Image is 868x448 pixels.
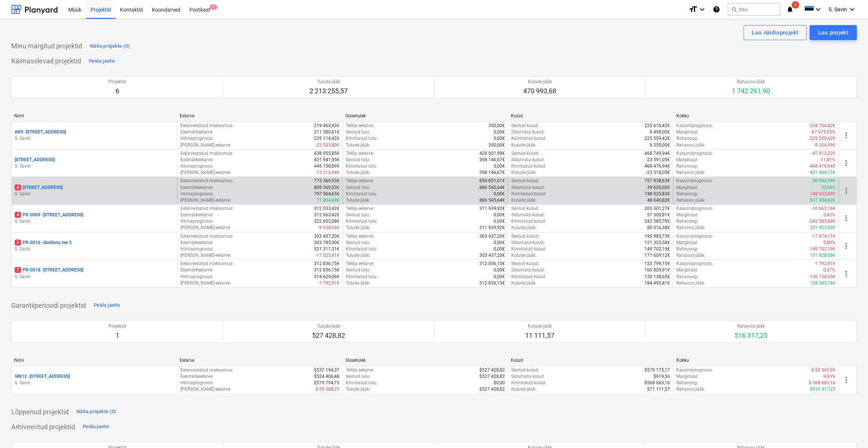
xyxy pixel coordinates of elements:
[713,5,720,14] i: Abikeskus
[180,157,213,163] p: Eesmärkeelarve :
[842,375,851,384] span: more_vert
[676,150,713,157] p: Kasumiprognoos :
[108,79,126,85] p: Projektid
[511,225,536,231] p: Kulude jääk :
[108,323,126,330] p: Projektid
[15,274,174,280] p: S. Savin
[644,252,670,259] p: 171 609,12€
[479,197,505,204] p: 886 545,64€
[493,135,505,142] p: 0,00€
[523,79,556,85] p: Kulude jääk
[810,169,835,176] p: 421 464,72€
[479,261,505,267] p: 312 836,15€
[814,5,823,14] i: keyboard_arrow_down
[511,150,539,157] p: Seotud kulud :
[698,5,707,14] i: keyboard_arrow_down
[314,373,339,380] p: $524 406,48
[644,178,670,184] p: 757 938,63€
[676,218,698,225] p: Rahavoog :
[809,218,835,225] p: -242 585,69€
[822,212,835,218] p: -3,42%
[493,212,505,218] p: 0,00€
[83,423,109,431] div: Peida jaotis
[676,142,705,148] p: Rahavoo jääk :
[479,184,505,191] p: 886 545,64€
[511,367,539,373] p: Seotud kulud :
[644,261,670,267] p: 153 799,15€
[647,184,670,191] p: 39 626,02€
[309,87,348,96] p: 2 213 255,57
[346,373,370,380] p: Seotud tulu :
[810,225,835,231] p: 231 923,54€
[644,240,670,246] p: 121 325,58€
[180,274,213,280] p: Hinnaprognoos :
[644,135,670,142] p: 225 559,42€
[81,421,111,433] button: Peida jaotis
[676,129,698,135] p: Marginaal :
[15,212,174,225] div: 4PR-0009 -[STREET_ADDRESS]S. Savin
[15,157,174,169] div: [STREET_ADDRESS]S. Savin
[511,205,539,212] p: Seotud kulud :
[180,280,231,286] p: [PERSON_NAME]-eelarve :
[676,212,698,218] p: Marginaal :
[15,212,83,218] p: PR-0009 - [STREET_ADDRESS]
[644,205,670,212] p: 265 301,27€
[315,252,339,259] p: -17 525,41€
[479,205,505,212] p: 311 939,92€
[314,123,339,129] p: 219 463,43€
[14,113,174,118] div: Nimi
[511,129,544,135] p: Sidumata kulud :
[15,129,66,135] p: AR9 - [STREET_ADDRESS]
[346,246,377,252] p: Kinnitatud tulu :
[511,113,670,118] div: Kulud
[346,367,374,373] p: Tellija eelarve :
[15,240,72,246] p: PR-0016 - Sinilinnu tee 3
[346,157,370,163] p: Seotud tulu :
[180,163,213,169] p: Hinnaprognoos :
[346,267,370,273] p: Seotud tulu :
[644,150,670,157] p: 468 749,94€
[15,373,174,386] div: SIN12 -[STREET_ADDRESS]S. Savin
[314,163,339,169] p: 445 158,89€
[180,129,213,135] p: Eesmärkeelarve :
[346,197,370,204] p: Tulude jääk :
[821,184,835,191] p: 10,04%
[820,157,835,163] p: -11,81%
[180,267,213,273] p: Eesmärkeelarve :
[346,169,370,176] p: Tulude jääk :
[647,197,670,204] p: 48 640,82€
[479,157,505,163] p: 398 146,67€
[90,42,130,51] div: Näita projekte (0)
[346,191,377,197] p: Kinnitatud tulu :
[493,129,505,135] p: 0,00€
[511,178,539,184] p: Seotud kulud :
[309,79,348,85] p: Tulude jääk
[734,323,767,330] p: Rahavoo jääk
[75,406,119,418] button: Näita projekte (0)
[345,113,505,118] div: Sissetulek
[346,205,374,212] p: Tellija eelarve :
[653,373,670,380] p: $619,56
[809,191,835,197] p: -748 923,83€
[676,280,705,286] p: Rahavoo jääk :
[314,205,339,212] p: 312 033,42€
[829,6,847,12] span: S. Savin
[731,6,737,12] span: search
[180,178,233,184] p: Eelarvestatud maksumus :
[511,280,536,286] p: Kulude jääk :
[676,191,698,197] p: Rahavoog :
[108,87,126,96] p: 6
[180,367,233,373] p: Eelarvestatud maksumus :
[180,191,213,197] p: Hinnaprognoos :
[689,5,698,14] i: format_size
[809,25,857,40] button: Loo projekt
[180,150,233,157] p: Eelarvestatud maksumus :
[314,246,339,252] p: 321 311,31€
[15,240,21,246] span: 2
[493,163,505,169] p: 0,00€
[644,274,670,280] p: 130 138,65€
[314,218,339,225] p: 322 602,08€
[676,261,713,267] p: Kasumiprognoos :
[15,267,21,273] span: 7
[180,184,213,191] p: Eesmärkeelarve :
